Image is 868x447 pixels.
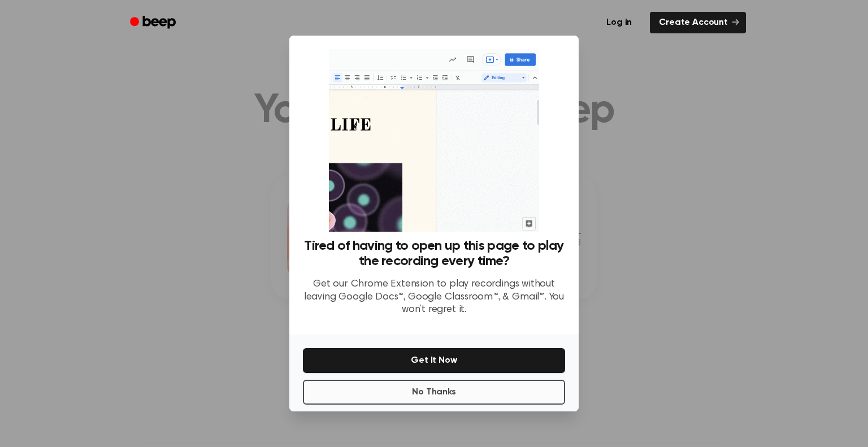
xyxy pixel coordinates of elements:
[329,49,539,232] img: Beep extension in action
[303,278,565,316] p: Get our Chrome Extension to play recordings without leaving Google Docs™, Google Classroom™, & Gm...
[595,10,643,36] a: Log in
[650,12,746,33] a: Create Account
[122,12,186,34] a: Beep
[303,380,565,405] button: No Thanks
[303,348,565,373] button: Get It Now
[303,238,565,269] h3: Tired of having to open up this page to play the recording every time?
